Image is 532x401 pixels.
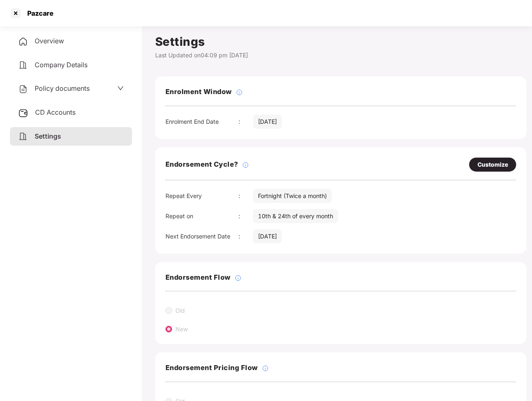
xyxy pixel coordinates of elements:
span: Policy documents [35,84,90,92]
span: Company Details [35,61,87,69]
img: svg+xml;base64,PHN2ZyB4bWxucz0iaHR0cDovL3d3dy53My5vcmcvMjAwMC9zdmciIHdpZHRoPSIyNCIgaGVpZ2h0PSIyNC... [18,84,28,94]
img: svg+xml;base64,PHN2ZyB4bWxucz0iaHR0cDovL3d3dy53My5vcmcvMjAwMC9zdmciIHdpZHRoPSIyNCIgaGVpZ2h0PSIyNC... [18,60,28,70]
span: CD Accounts [35,108,76,116]
h3: Endorsement Flow [166,272,231,283]
img: svg+xml;base64,PHN2ZyB3aWR0aD0iMjUiIGhlaWdodD0iMjQiIHZpZXdCb3g9IjAgMCAyNSAyNCIgZmlsbD0ibm9uZSIgeG... [18,108,28,118]
img: svg+xml;base64,PHN2ZyBpZD0iSW5mb18tXzMyeDMyIiBkYXRhLW5hbWU9IkluZm8gLSAzMngzMiIgeG1sbnM9Imh0dHA6Ly... [235,275,241,281]
div: : [239,191,253,200]
img: svg+xml;base64,PHN2ZyB4bWxucz0iaHR0cDovL3d3dy53My5vcmcvMjAwMC9zdmciIHdpZHRoPSIyNCIgaGVpZ2h0PSIyNC... [18,132,28,142]
img: svg+xml;base64,PHN2ZyBpZD0iSW5mb18tXzMyeDMyIiBkYXRhLW5hbWU9IkluZm8gLSAzMngzMiIgeG1sbnM9Imh0dHA6Ly... [236,89,243,96]
img: svg+xml;base64,PHN2ZyBpZD0iSW5mb18tXzMyeDMyIiBkYXRhLW5hbWU9IkluZm8gLSAzMngzMiIgeG1sbnM9Imh0dHA6Ly... [262,365,269,372]
label: New [175,326,188,333]
span: Overview [35,37,64,45]
label: Old [175,307,185,314]
img: svg+xml;base64,PHN2ZyBpZD0iSW5mb18tXzMyeDMyIiBkYXRhLW5hbWU9IkluZm8gLSAzMngzMiIgeG1sbnM9Imh0dHA6Ly... [242,162,249,168]
h1: Settings [155,33,527,51]
h3: Endorsement Cycle? [166,159,238,170]
div: : [239,212,253,221]
div: Next Endorsement Date [166,232,239,241]
img: svg+xml;base64,PHN2ZyB4bWxucz0iaHR0cDovL3d3dy53My5vcmcvMjAwMC9zdmciIHdpZHRoPSIyNCIgaGVpZ2h0PSIyNC... [18,37,28,47]
div: Repeat Every [166,191,239,200]
div: 10th & 24th of every month [253,209,338,223]
div: Fortnight (Twice a month) [253,189,332,203]
div: : [239,117,253,126]
h3: Endorsement Pricing Flow [166,363,258,373]
div: Pazcare [22,9,54,17]
div: [DATE] [253,115,282,129]
div: [DATE] [253,229,282,243]
div: Repeat on [166,212,239,221]
h3: Enrolment Window [166,87,232,97]
div: : [239,232,253,241]
span: Settings [35,132,61,140]
div: Enrolment End Date [166,117,239,126]
span: down [117,85,124,92]
div: Customize [478,160,508,169]
div: Last Updated on 04:09 pm [DATE] [155,51,527,60]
